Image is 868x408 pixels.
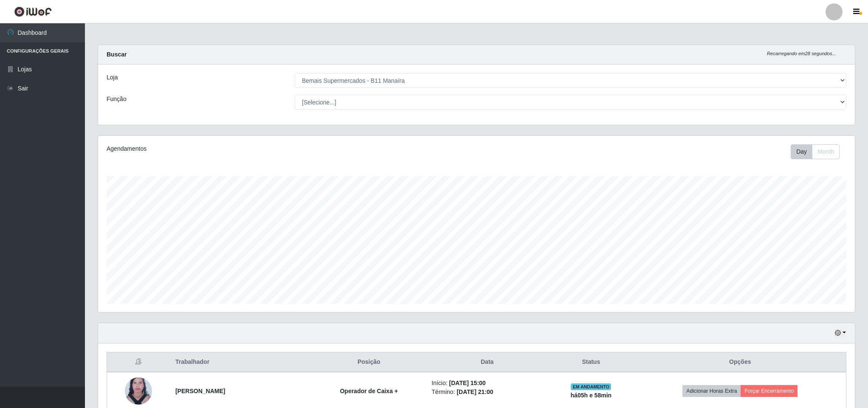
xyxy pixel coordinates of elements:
strong: há 05 h e 58 min [571,392,612,399]
label: Loja [107,73,118,82]
li: Término: [431,388,543,397]
strong: [PERSON_NAME] [175,388,225,394]
div: Toolbar with button groups [791,144,846,159]
th: Status [548,352,634,372]
th: Trabalhador [170,352,311,372]
time: [DATE] 21:00 [457,388,493,395]
th: Opções [634,352,846,372]
time: [DATE] 15:00 [449,380,486,386]
strong: Operador de Caixa + [340,388,398,394]
img: CoreUI Logo [14,6,52,17]
th: Posição [311,352,426,372]
strong: Buscar [107,51,127,58]
li: Início: [431,379,543,388]
label: Função [107,95,127,104]
th: Data [426,352,548,372]
i: Recarregando em 28 segundos... [767,51,836,56]
button: Day [791,144,812,159]
button: Forçar Encerramento [741,385,798,397]
div: Agendamentos [107,144,407,153]
div: First group [791,144,840,159]
span: EM ANDAMENTO [571,383,611,390]
button: Month [812,144,840,159]
button: Adicionar Horas Extra [682,385,741,397]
